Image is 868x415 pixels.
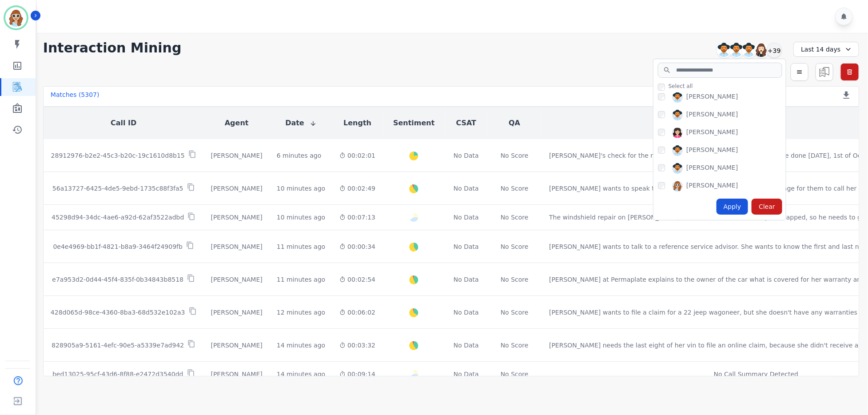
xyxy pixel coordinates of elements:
[686,163,738,174] div: [PERSON_NAME]
[453,242,480,251] div: No Data
[453,151,480,160] div: No Data
[211,242,263,251] div: [PERSON_NAME]
[453,213,480,222] div: No Data
[277,341,325,350] div: 14 minutes ago
[453,370,480,379] div: No Data
[339,213,375,222] div: 00:07:13
[52,275,183,284] p: e7a953d2-0d44-45f4-835f-0b34843b8518
[277,184,325,193] div: 10 minutes ago
[211,341,263,350] div: [PERSON_NAME]
[456,118,477,128] button: CSAT
[501,370,529,379] div: No Score
[339,242,375,251] div: 00:00:34
[339,341,375,350] div: 00:03:32
[717,199,749,215] div: Apply
[51,308,185,317] p: 428d065d-98ce-4360-8ba3-68d532e102a3
[211,151,263,160] div: [PERSON_NAME]
[51,151,185,160] p: 28912976-b2e2-45c3-b20c-19c1610d8b15
[277,242,325,251] div: 11 minutes ago
[686,181,738,192] div: [PERSON_NAME]
[339,151,375,160] div: 00:02:01
[51,90,100,103] div: Matches ( 5307 )
[277,151,322,160] div: 6 minutes ago
[339,308,375,317] div: 00:06:02
[211,275,263,284] div: [PERSON_NAME]
[393,118,434,128] button: Sentiment
[453,308,480,317] div: No Data
[686,92,738,103] div: [PERSON_NAME]
[339,184,375,193] div: 00:02:49
[43,40,182,56] h1: Interaction Mining
[52,370,183,379] p: bed13025-95cf-43d6-8f88-e2472d3540dd
[52,213,184,222] p: 45298d94-34dc-4ae6-a92d-62af3522adbd
[211,184,263,193] div: [PERSON_NAME]
[343,118,371,128] button: Length
[277,308,325,317] div: 12 minutes ago
[453,275,480,284] div: No Data
[501,184,529,193] div: No Score
[686,128,738,138] div: [PERSON_NAME]
[501,242,529,251] div: No Score
[752,199,782,215] div: Clear
[225,118,249,128] button: Agent
[52,184,183,193] p: 56a13727-6425-4de5-9ebd-1735c88f3fa5
[767,43,782,58] div: +39
[277,213,325,222] div: 10 minutes ago
[686,110,738,120] div: [PERSON_NAME]
[277,370,325,379] div: 14 minutes ago
[501,275,529,284] div: No Score
[501,151,529,160] div: No Score
[686,145,738,156] div: [PERSON_NAME]
[339,275,375,284] div: 00:02:54
[285,118,317,128] button: Date
[5,7,27,28] img: Bordered avatar
[501,341,529,350] div: No Score
[453,184,480,193] div: No Data
[52,341,184,350] p: 828905a9-5161-4efc-90e5-a5339e7ad942
[501,308,529,317] div: No Score
[453,341,480,350] div: No Data
[339,370,375,379] div: 00:09:14
[793,42,859,57] div: Last 14 days
[277,275,325,284] div: 11 minutes ago
[211,213,263,222] div: [PERSON_NAME]
[211,370,263,379] div: [PERSON_NAME]
[669,83,693,90] span: Select all
[111,118,136,128] button: Call ID
[53,242,183,251] p: 0e4e4969-bb1f-4821-b8a9-3464f24909fb
[509,118,520,128] button: QA
[211,308,263,317] div: [PERSON_NAME]
[501,213,529,222] div: No Score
